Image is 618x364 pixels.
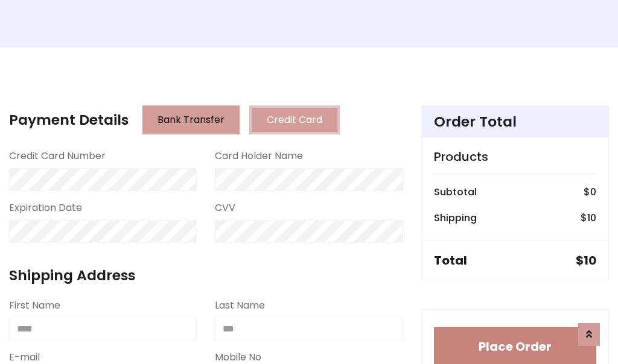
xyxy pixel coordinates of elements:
[9,267,403,284] h4: Shipping Address
[434,212,477,224] h6: Shipping
[434,253,467,268] h5: Total
[584,252,596,269] span: 10
[584,186,596,198] h6: $
[215,201,235,215] label: CVV
[142,105,240,134] button: Bank Transfer
[215,149,303,163] label: Card Holder Name
[249,105,340,134] button: Credit Card
[9,201,82,215] label: Expiration Date
[9,298,60,313] label: First Name
[434,113,596,130] h4: Order Total
[587,211,596,225] span: 10
[576,253,596,268] h5: $
[434,186,477,198] h6: Subtotal
[590,185,596,199] span: 0
[9,149,106,163] label: Credit Card Number
[581,212,596,224] h6: $
[9,111,129,128] h4: Payment Details
[215,298,265,313] label: Last Name
[434,149,596,164] h5: Products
